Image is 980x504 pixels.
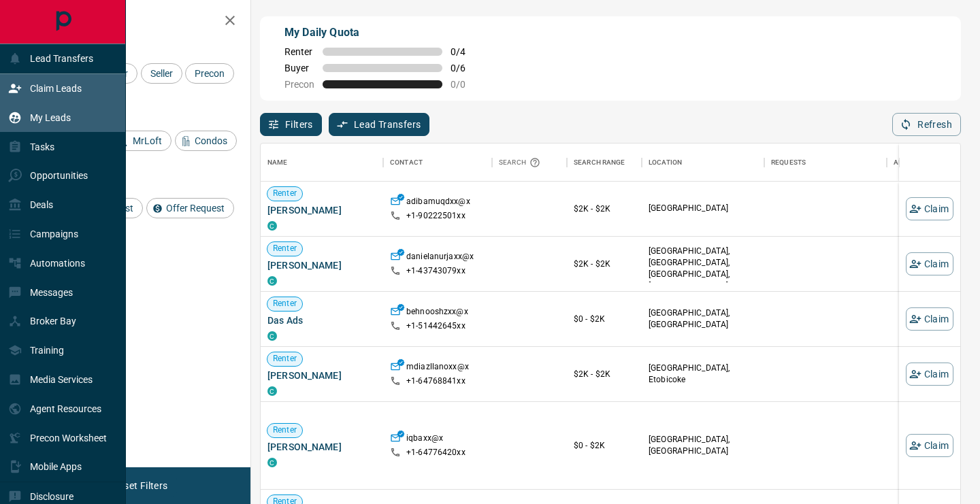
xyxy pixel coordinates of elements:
div: Location [649,144,682,182]
div: Search [499,144,544,182]
button: Reset Filters [103,474,176,497]
p: $0 - $2K [574,439,635,452]
button: Filters [260,113,322,136]
p: +1- 51442645xx [406,320,465,332]
span: Renter [267,298,302,309]
div: Search Range [574,144,625,182]
button: Claim [906,252,953,275]
div: Contact [390,144,423,182]
div: Name [261,144,383,182]
button: Refresh [892,113,961,136]
button: Claim [906,434,953,457]
span: Condos [190,135,232,146]
span: 0 / 0 [451,79,480,90]
div: MrLoft [113,131,171,151]
div: Location [642,144,764,182]
p: [GEOGRAPHIC_DATA], [GEOGRAPHIC_DATA] [649,434,757,457]
span: MrLoft [128,135,167,146]
p: $2K - $2K [574,368,635,380]
span: Renter [284,46,314,57]
span: [PERSON_NAME] [267,258,376,272]
p: mdiazllanoxx@x [406,361,469,375]
button: Claim [906,363,953,386]
div: Name [267,144,288,182]
div: Search Range [567,144,642,182]
p: +1- 90222501xx [406,210,465,222]
p: adibamuqdxx@x [406,196,470,210]
span: Renter [267,188,302,199]
span: 0 / 4 [451,46,480,57]
p: +1- 64768841xx [406,375,465,387]
span: [PERSON_NAME] [267,369,376,382]
div: Seller [141,63,182,84]
span: [PERSON_NAME] [267,203,376,217]
p: My Daily Quota [284,24,480,41]
div: condos.ca [267,386,277,396]
p: $2K - $2K [574,258,635,270]
span: Offer Request [161,203,229,214]
p: behnooshzxx@x [406,306,468,320]
span: Renter [267,353,302,365]
div: Offer Request [146,198,234,218]
button: Claim [906,197,953,220]
span: Buyer [284,63,314,73]
p: danielanurjaxx@x [406,251,474,265]
span: Precon [190,68,229,79]
div: Precon [185,63,234,84]
button: Lead Transfers [329,113,430,136]
span: [PERSON_NAME] [267,440,376,454]
div: Requests [764,144,887,182]
p: $2K - $2K [574,203,635,215]
p: $0 - $2K [574,313,635,325]
span: 0 / 6 [451,63,480,73]
p: [GEOGRAPHIC_DATA], [GEOGRAPHIC_DATA] [649,307,757,331]
h2: Filters [44,14,237,30]
div: condos.ca [267,221,277,231]
div: Contact [383,144,492,182]
div: Requests [771,144,806,182]
button: Claim [906,307,953,331]
p: [GEOGRAPHIC_DATA], [GEOGRAPHIC_DATA], [GEOGRAPHIC_DATA], [GEOGRAPHIC_DATA] [649,246,757,292]
p: +1- 64776420xx [406,447,465,458]
span: Precon [284,79,314,90]
div: condos.ca [267,276,277,286]
p: [GEOGRAPHIC_DATA] [649,203,757,214]
p: +1- 43743079xx [406,265,465,277]
p: iqbaxx@x [406,433,443,447]
span: Das Ads [267,314,376,327]
div: condos.ca [267,331,277,341]
div: Condos [175,131,237,151]
span: Seller [146,68,178,79]
div: condos.ca [267,458,277,467]
span: Renter [267,243,302,254]
p: [GEOGRAPHIC_DATA], Etobicoke [649,363,757,386]
span: Renter [267,424,302,436]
